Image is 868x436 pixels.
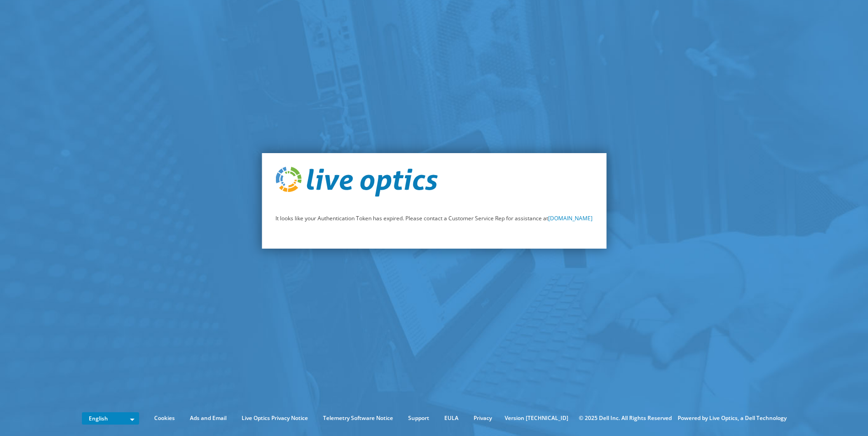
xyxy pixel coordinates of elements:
[467,413,499,423] a: Privacy
[678,413,787,423] li: Powered by Live Optics, a Dell Technology
[437,413,465,423] a: EULA
[401,413,436,423] a: Support
[316,413,400,423] a: Telemetry Software Notice
[548,214,593,222] a: [DOMAIN_NAME]
[147,413,182,423] a: Cookies
[183,413,233,423] a: Ads and Email
[574,413,676,423] li: © 2025 Dell Inc. All Rights Reserved
[275,167,437,197] img: live_optics_svg.svg
[235,413,315,423] a: Live Optics Privacy Notice
[500,413,573,423] li: Version [TECHNICAL_ID]
[275,213,593,223] p: It looks like your Authentication Token has expired. Please contact a Customer Service Rep for as...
